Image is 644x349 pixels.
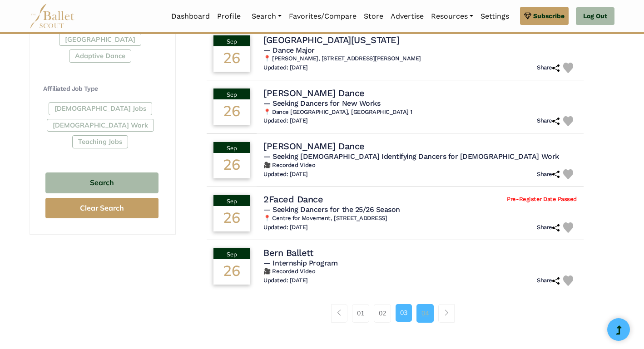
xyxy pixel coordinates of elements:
[263,215,577,222] h6: 📍 Centre for Movement, [STREET_ADDRESS]
[213,7,244,26] a: Profile
[263,99,380,108] span: — Seeking Dancers for New Works
[285,7,360,26] a: Favorites/Compare
[387,7,427,26] a: Advertise
[263,268,577,275] h6: 🎥 Recorded Video
[263,205,400,214] span: — Seeking Dancers for the 25/26 Season
[263,277,308,285] h6: Updated: [DATE]
[213,88,250,99] div: Sep
[352,304,369,322] a: 01
[507,196,576,203] span: Pre-Register Date Passed
[537,224,560,231] h6: Share
[263,152,559,161] span: — Seeking [DEMOGRAPHIC_DATA] Identifying Dancers for [DEMOGRAPHIC_DATA] Work
[263,224,308,231] h6: Updated: [DATE]
[576,7,614,25] a: Log Out
[360,7,387,26] a: Store
[213,259,250,285] div: 26
[263,259,337,267] span: — Internship Program
[168,7,213,26] a: Dashboard
[263,55,577,63] h6: 📍 [PERSON_NAME], [STREET_ADDRESS][PERSON_NAME]
[263,108,577,116] h6: 📍 Dance [GEOGRAPHIC_DATA], [GEOGRAPHIC_DATA] 1
[537,64,560,72] h6: Share
[263,140,365,152] h4: [PERSON_NAME] Dance
[43,84,161,93] h4: Affiliated Job Type
[331,304,460,322] nav: Page navigation example
[263,193,323,205] h4: 2Faced Dance
[263,162,577,169] h6: 🎥 Recorded Video
[45,198,159,218] button: Clear Search
[45,172,159,194] button: Search
[477,7,513,26] a: Settings
[263,64,308,72] h6: Updated: [DATE]
[248,7,285,26] a: Search
[213,153,250,178] div: 26
[263,46,315,54] span: — Dance Major
[263,117,308,125] h6: Updated: [DATE]
[427,7,477,26] a: Resources
[263,171,308,178] h6: Updated: [DATE]
[374,304,391,322] a: 02
[520,7,569,25] a: Subscribe
[213,46,250,72] div: 26
[213,206,250,231] div: 26
[537,277,560,285] h6: Share
[213,99,250,125] div: 26
[263,87,365,99] h4: [PERSON_NAME] Dance
[524,11,531,21] img: gem.svg
[396,304,412,321] a: 03
[263,34,399,46] h4: [GEOGRAPHIC_DATA][US_STATE]
[537,171,560,178] h6: Share
[213,195,250,206] div: Sep
[537,117,560,125] h6: Share
[213,142,250,153] div: Sep
[533,11,565,21] span: Subscribe
[213,35,250,46] div: Sep
[263,247,313,259] h4: Bern Ballett
[213,248,250,259] div: Sep
[416,304,434,322] a: 04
